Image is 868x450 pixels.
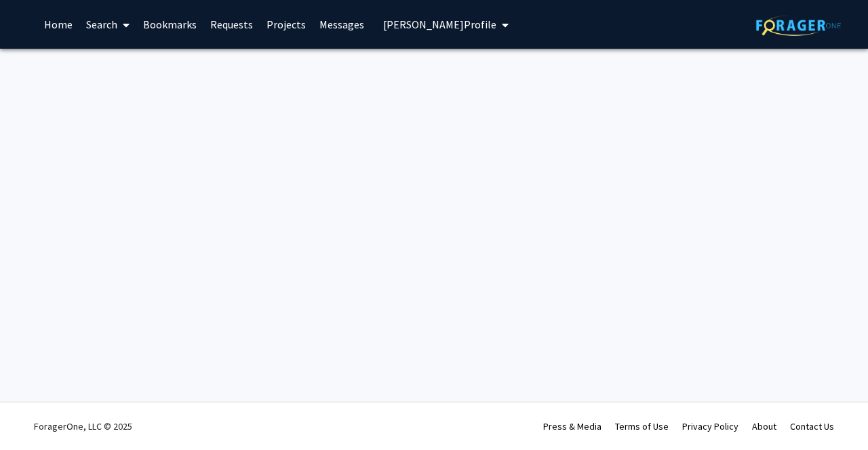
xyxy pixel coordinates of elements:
a: Requests [203,1,260,48]
a: Contact Us [790,420,834,432]
a: Search [79,1,136,48]
span: [PERSON_NAME] Profile [383,18,496,31]
a: Terms of Use [615,420,669,432]
a: Press & Media [543,420,601,432]
a: Privacy Policy [682,420,738,432]
a: Bookmarks [136,1,203,48]
a: Projects [260,1,313,48]
a: Messages [313,1,371,48]
a: About [752,420,776,432]
img: ForagerOne Logo [756,15,841,36]
div: ForagerOne, LLC © 2025 [34,403,132,450]
a: Home [37,1,79,48]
